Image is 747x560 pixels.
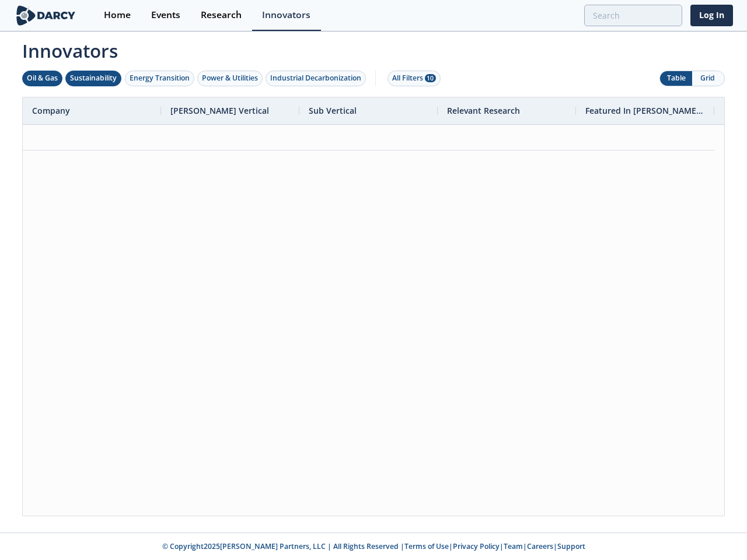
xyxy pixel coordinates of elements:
[692,71,724,86] button: Grid
[65,71,121,86] button: Sustainability
[14,5,78,26] img: logo-wide.svg
[262,10,310,20] div: Innovators
[690,5,733,26] a: Log In
[202,73,258,83] div: Power & Utilities
[527,541,553,551] a: Careers
[660,71,692,86] button: Table
[585,105,705,116] span: Featured In [PERSON_NAME] Live
[266,71,366,86] button: Industrial Decarbonization
[584,5,682,26] input: Advanced Search
[404,541,449,551] a: Terms of Use
[27,73,58,83] div: Oil & Gas
[309,105,357,116] span: Sub Vertical
[557,541,585,551] a: Support
[201,10,242,20] div: Research
[388,71,441,86] button: All Filters 10
[125,71,194,86] button: Energy Transition
[104,10,131,20] div: Home
[70,73,117,83] div: Sustainability
[151,10,180,20] div: Events
[504,541,523,551] a: Team
[32,105,70,116] span: Company
[16,541,731,552] p: © Copyright 2025 [PERSON_NAME] Partners, LLC | All Rights Reserved | | | | |
[270,73,361,83] div: Industrial Decarbonization
[14,33,733,64] span: Innovators
[392,73,436,83] div: All Filters
[425,74,436,82] span: 10
[22,71,62,86] button: Oil & Gas
[453,541,500,551] a: Privacy Policy
[170,105,269,116] span: [PERSON_NAME] Vertical
[447,105,520,116] span: Relevant Research
[197,71,263,86] button: Power & Utilities
[130,73,190,83] div: Energy Transition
